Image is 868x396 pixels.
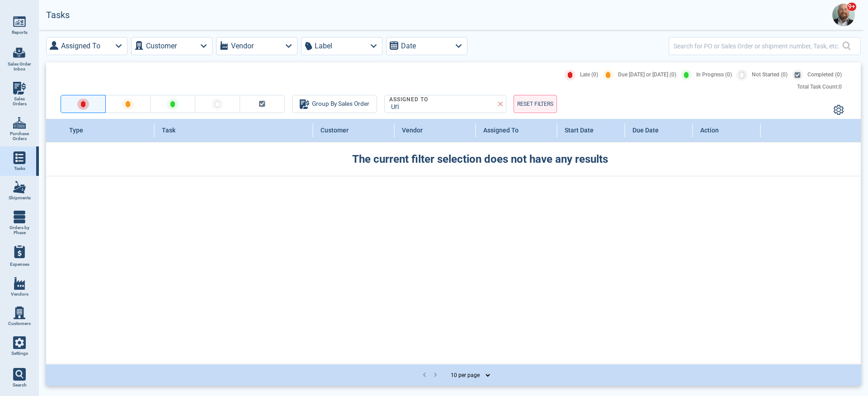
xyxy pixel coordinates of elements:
label: Vendor [231,40,254,52]
img: menu_icon [13,277,26,290]
span: Shipments [9,195,31,201]
button: Assigned To [46,37,127,55]
span: Start Date [565,127,594,134]
span: Customers [8,321,31,326]
span: Reports [12,30,28,35]
span: Orders by Phase [7,225,32,236]
img: menu_icon [13,117,26,129]
span: Type [69,127,83,134]
button: RESET FILTERS [514,95,557,113]
span: Action [700,127,719,134]
img: menu_icon [13,82,26,94]
span: Settings [11,351,28,356]
h2: Tasks [46,10,70,20]
legend: Assigned To [388,97,429,103]
button: Vendor [216,37,297,55]
label: Customer [146,40,177,52]
span: Expenses [10,262,29,267]
span: Customer [321,127,349,134]
img: menu_icon [13,336,26,349]
button: Customer [131,37,212,55]
div: Uri [388,104,499,111]
span: Assigned To [483,127,519,134]
button: Group By Sales Order [292,95,377,113]
button: Label [301,37,382,55]
img: menu_icon [13,211,26,223]
span: Vendor [402,127,423,134]
label: Date [401,40,416,52]
nav: pagination navigation [419,369,441,381]
img: menu_icon [13,151,26,164]
span: Purchase Orders [7,131,32,141]
span: Due [DATE] or [DATE] (0) [618,72,676,78]
span: Due Date [632,127,659,134]
span: Vendors [11,292,28,297]
span: 9+ [847,2,857,11]
span: Not Started (0) [752,72,788,78]
span: Sales Orders [7,96,32,107]
span: In Progress (0) [696,72,732,78]
label: Label [315,40,332,52]
img: Avatar [832,4,855,26]
div: Group By Sales Order [300,99,369,109]
img: menu_icon [13,181,26,193]
button: Date [386,37,467,55]
input: Search for PO or Sales Order or shipment number, Task, etc. [674,39,842,52]
span: Task [162,127,175,134]
div: Total Task Count: 0 [797,84,842,90]
label: Assigned To [61,40,100,52]
img: menu_icon [13,306,26,319]
span: Search [13,382,27,388]
span: Tasks [14,166,25,171]
span: Late (0) [580,72,598,78]
span: Sales Order Inbox [7,61,32,72]
img: menu_icon [13,15,26,28]
span: Completed (0) [807,72,842,78]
